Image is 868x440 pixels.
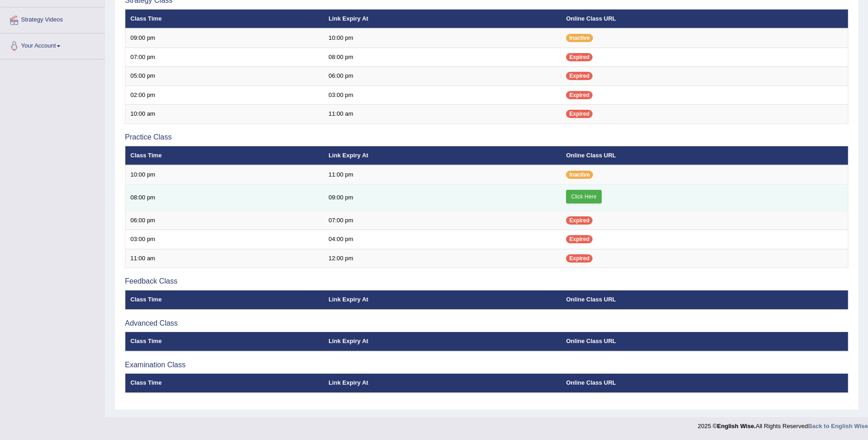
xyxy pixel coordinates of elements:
[323,332,561,351] th: Link Expiry At
[125,146,323,165] th: Class Time
[0,7,105,30] a: Strategy Videos
[125,105,323,124] td: 10:00 am
[566,171,593,179] span: Inactive
[0,33,105,56] a: Your Account
[323,211,561,230] td: 07:00 pm
[323,105,561,124] td: 11:00 am
[323,230,561,249] td: 04:00 pm
[125,319,848,327] h3: Advanced Class
[323,165,561,184] td: 11:00 pm
[125,230,323,249] td: 03:00 pm
[566,72,593,80] span: Expired
[323,48,561,67] td: 08:00 pm
[323,67,561,86] td: 06:00 pm
[561,332,848,351] th: Online Class URL
[125,361,848,369] h3: Examination Class
[323,28,561,48] td: 10:00 pm
[323,9,561,28] th: Link Expiry At
[566,53,593,61] span: Expired
[717,423,755,429] strong: English Wise.
[323,184,561,211] td: 09:00 pm
[125,86,323,105] td: 02:00 pm
[323,146,561,165] th: Link Expiry At
[561,146,848,165] th: Online Class URL
[698,417,868,430] div: 2025 © All Rights Reserved
[125,211,323,230] td: 06:00 pm
[566,190,601,204] a: Click Here
[125,332,323,351] th: Class Time
[561,290,848,310] th: Online Class URL
[561,9,848,28] th: Online Class URL
[808,423,868,429] a: Back to English Wise
[323,374,561,393] th: Link Expiry At
[566,235,593,243] span: Expired
[125,374,323,393] th: Class Time
[566,34,593,42] span: Inactive
[125,277,848,285] h3: Feedback Class
[561,374,848,393] th: Online Class URL
[125,48,323,67] td: 07:00 pm
[125,249,323,268] td: 11:00 am
[125,67,323,86] td: 05:00 pm
[125,290,323,310] th: Class Time
[566,254,593,263] span: Expired
[125,165,323,184] td: 10:00 pm
[323,86,561,105] td: 03:00 pm
[125,28,323,48] td: 09:00 pm
[566,91,593,99] span: Expired
[566,110,593,118] span: Expired
[125,133,848,141] h3: Practice Class
[566,216,593,225] span: Expired
[323,249,561,268] td: 12:00 pm
[323,290,561,310] th: Link Expiry At
[125,9,323,28] th: Class Time
[125,184,323,211] td: 08:00 pm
